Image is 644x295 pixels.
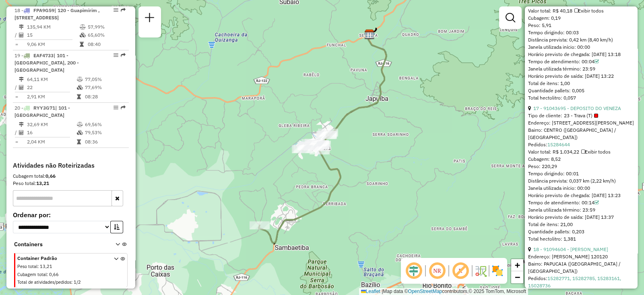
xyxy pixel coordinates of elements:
[33,105,55,111] span: RYY3G71
[528,170,634,177] div: Tempo dirigindo: 00:01
[27,129,76,137] td: 16
[581,149,611,155] span: Exibir todos
[13,172,129,180] div: Cubagem total:
[528,127,634,141] div: Bairro: CENTRO ([GEOGRAPHIC_DATA] / [GEOGRAPHIC_DATA])
[85,75,125,83] td: 77,05%
[14,105,70,118] span: 20 -
[528,44,634,51] div: Janela utilizada início: 00:00
[85,129,125,137] td: 79,53%
[533,246,608,252] a: 18 - 91094604 - [PERSON_NAME]
[121,8,126,12] em: Rota exportada
[528,148,634,156] div: Valor total: R$ 1.034,22
[77,94,81,99] i: Tempo total em rota
[27,138,76,146] td: 2,04 KM
[528,7,634,15] div: Valor total: R$ 40,18
[71,279,72,285] span: :
[361,289,380,294] a: Leaflet
[528,177,634,185] div: Distância prevista: 0,037 km (2,22 km/h)
[528,275,634,289] div: Pedidos:
[594,199,599,206] a: Com service time
[85,120,125,129] td: 69,56%
[528,199,634,206] div: Tempo de atendimento: 00:14
[491,264,504,277] img: Exibir/Ocultar setores
[528,141,634,148] div: Pedidos:
[404,261,423,280] span: Ocultar deslocamento
[515,272,520,282] span: −
[14,83,19,91] td: /
[45,173,56,179] strong: 0,66
[13,180,129,187] div: Peso total:
[36,180,49,186] strong: 13,21
[27,75,76,83] td: 64,11 KM
[528,87,634,94] div: Quantidade pallets: 0,005
[114,105,118,110] em: Opções
[427,261,447,280] span: Ocultar NR
[528,94,634,102] div: Total hectolitro: 0,057
[77,130,83,135] i: % de utilização da cubagem
[80,25,86,29] i: % de utilização do peso
[547,141,570,147] a: 15284644
[14,138,19,146] td: =
[14,31,19,39] td: /
[27,31,79,39] td: 15
[27,120,76,129] td: 32,69 KM
[528,80,634,87] div: Total de itens: 1,00
[33,52,54,58] span: EAF4733
[87,40,126,48] td: 08:40
[85,138,125,146] td: 08:36
[528,58,634,65] div: Tempo de atendimento: 00:04
[528,228,634,235] div: Quantidade pallets: 0,203
[528,253,634,260] div: Endereço: [PERSON_NAME] 120120
[14,105,70,118] span: | 101 - [GEOGRAPHIC_DATA]
[451,261,470,280] span: Exibir rótulo
[19,33,24,37] i: Total de Atividades
[85,93,125,101] td: 08:28
[19,25,24,29] i: Distância Total
[511,259,523,271] a: Zoom in
[14,40,19,48] td: =
[40,264,52,269] span: 13,21
[528,221,634,228] div: Total de itens: 21,00
[114,53,118,58] em: Opções
[27,83,76,91] td: 22
[121,105,126,110] em: Rota exportada
[594,58,599,64] a: Com service time
[14,240,105,249] span: Containers
[528,192,634,199] div: Horário previsto de chegada: [DATE] 13:23
[14,52,79,73] span: | 101 - [GEOGRAPHIC_DATA], 200 - [GEOGRAPHIC_DATA]
[77,139,81,144] i: Tempo total em rota
[528,65,634,73] div: Janela utilizada término: 23:59
[33,7,54,13] span: FPA9G59
[14,52,79,73] span: 19 -
[528,119,634,127] div: Endereço: [STREET_ADDRESS][PERSON_NAME]
[528,206,634,214] div: Janela utilizada término: 23:59
[121,53,126,58] em: Rota exportada
[408,289,442,294] a: OpenStreetMap
[528,185,634,192] div: Janela utilizada início: 00:00
[19,122,24,127] i: Distância Total
[77,85,83,90] i: % de utilização da cubagem
[574,8,604,14] span: Exibir todos
[19,77,24,82] i: Distância Total
[533,105,621,111] a: 17 - 91043695 - DEPOSITO DO VENEZA
[37,264,39,269] span: :
[13,210,129,220] label: Ordenar por:
[564,112,598,119] span: 23 - Trava (T)
[511,271,523,283] a: Zoom out
[14,93,19,101] td: =
[528,22,551,28] span: Peso: 5,91
[85,83,125,91] td: 77,69%
[528,112,634,119] div: Tipo de cliente:
[382,289,383,294] span: |
[528,51,634,58] div: Horário previsto de chegada: [DATE] 13:18
[49,272,59,277] span: 0,66
[528,36,634,44] div: Distância prevista: 0,42 km (8,40 km/h)
[14,7,100,21] span: 18 -
[13,162,129,169] h4: Atividades não Roteirizadas
[359,288,528,295] div: Map data © contributors,© 2025 TomTom, Microsoft
[528,260,634,275] div: Bairro: PAPUCAIA ([GEOGRAPHIC_DATA] / [GEOGRAPHIC_DATA])
[17,279,71,285] span: Total de atividades/pedidos
[19,85,24,90] i: Total de Atividades
[528,29,634,36] div: Tempo dirigindo: 00:03
[77,122,83,127] i: % de utilização do peso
